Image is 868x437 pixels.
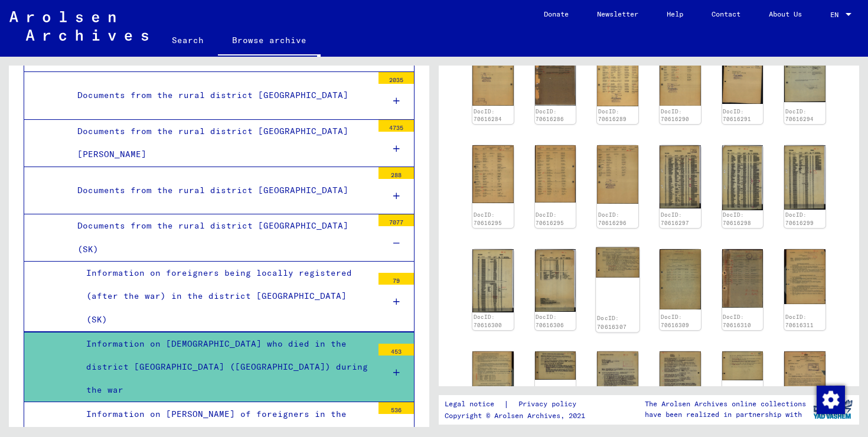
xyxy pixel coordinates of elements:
img: 001.jpg [722,249,763,308]
div: 79 [378,273,414,285]
div: 453 [378,344,414,356]
img: 001.jpg [597,351,638,410]
img: 001.jpg [784,48,825,102]
a: DocID: 70616307 [597,315,626,330]
a: DocID: 70616289 [598,108,626,123]
img: 001.jpg [660,48,701,105]
div: | [445,398,590,410]
img: 001.jpg [535,249,576,312]
div: Documents from the rural district [GEOGRAPHIC_DATA][PERSON_NAME] [68,120,373,166]
a: DocID: 70616290 [661,108,689,123]
img: 001.jpg [597,48,638,106]
a: DocID: 70616297 [661,211,689,226]
a: Search [158,26,218,54]
div: Information on foreigners being locally registered (after the war) in the district [GEOGRAPHIC_DA... [77,262,373,331]
img: 001.jpg [784,351,825,410]
a: Browse archive [218,26,321,57]
img: Arolsen_neg.svg [9,11,148,41]
a: DocID: 70616296 [598,211,626,226]
p: have been realized in partnership with [645,409,806,420]
img: 001.jpg [722,145,763,210]
div: Information on [DEMOGRAPHIC_DATA] who died in the district [GEOGRAPHIC_DATA] ([GEOGRAPHIC_DATA]) ... [77,332,373,402]
a: DocID: 70616295 [474,211,502,226]
img: 001.jpg [722,48,763,104]
img: 001.jpg [596,247,639,278]
a: DocID: 70616311 [785,314,814,328]
div: 7077 [378,214,414,226]
img: 001.jpg [784,145,825,209]
img: 001.jpg [722,351,763,380]
a: DocID: 70616306 [536,314,564,328]
img: 001.jpg [535,351,576,380]
img: 002.jpg [535,145,576,203]
img: 001.jpg [660,145,701,208]
div: Documents from the rural district [GEOGRAPHIC_DATA] [68,84,373,107]
a: DocID: 70616298 [723,211,751,226]
img: 001.jpg [472,249,514,312]
a: DocID: 70616294 [785,108,814,123]
a: DocID: 70616299 [785,211,814,226]
img: 002.jpg [472,351,514,406]
a: Privacy policy [509,398,590,410]
a: DocID: 70616284 [474,108,502,123]
div: Documents from the rural district [GEOGRAPHIC_DATA] (SK) [68,214,373,260]
a: DocID: 70616309 [661,314,689,328]
img: 002.jpg [472,48,514,106]
img: 001.jpg [597,145,638,203]
img: 002.jpg [660,351,701,410]
img: yv_logo.png [811,394,855,424]
a: DocID: 70616286 [536,108,564,123]
a: Legal notice [445,398,504,410]
span: EN [830,11,843,19]
img: 001.jpg [472,145,514,203]
a: DocID: 70616291 [723,108,751,123]
p: The Arolsen Archives online collections [645,399,806,409]
img: 001.jpg [660,249,701,309]
a: DocID: 70616295 [536,211,564,226]
a: DocID: 70616310 [723,314,751,328]
div: 4735 [378,120,414,132]
img: 001.jpg [535,48,576,105]
a: DocID: 70616300 [474,314,502,328]
div: 288 [378,167,414,179]
div: 2035 [378,72,414,84]
img: Change consent [817,386,845,414]
div: 536 [378,402,414,414]
img: 001.jpg [784,249,825,304]
div: Documents from the rural district [GEOGRAPHIC_DATA] [68,179,373,202]
p: Copyright © Arolsen Archives, 2021 [445,410,590,421]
